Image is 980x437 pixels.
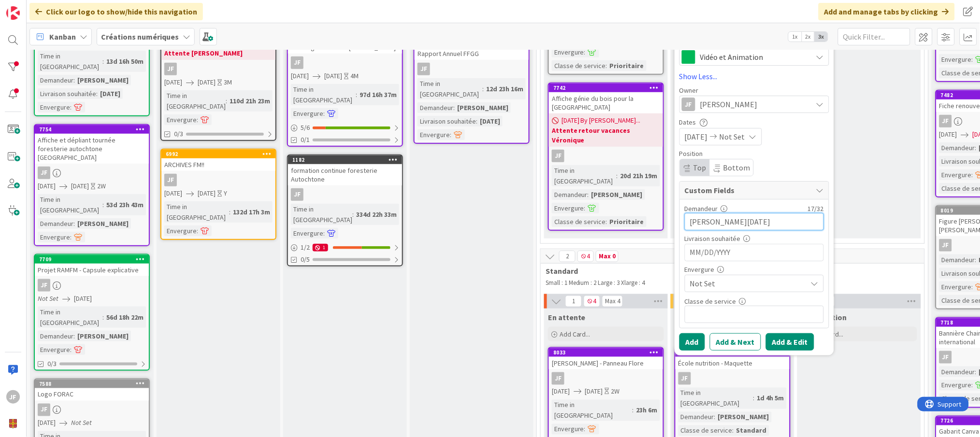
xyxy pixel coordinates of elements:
[418,78,482,99] div: Time in [GEOGRAPHIC_DATA]
[38,51,102,72] div: Time in [GEOGRAPHIC_DATA]
[802,32,815,42] span: 2x
[599,254,616,259] div: Max 0
[975,367,977,377] span: :
[98,88,123,99] div: [DATE]
[38,218,73,229] div: Demandeur
[97,181,106,191] div: 2W
[585,387,603,397] span: [DATE]
[35,404,149,416] div: JF
[562,115,641,126] span: [DATE] By [PERSON_NAME]...
[6,6,20,20] img: Visit kanbanzone.com
[549,372,663,385] div: JF
[29,3,203,20] div: Click our logo to show/hide this navigation
[560,330,591,338] span: Add Card...
[455,102,511,113] div: [PERSON_NAME]
[164,188,182,198] span: [DATE]
[939,367,975,377] div: Demandeur
[633,405,634,416] span: :
[415,47,529,60] div: Rapport Annuel FFGG
[634,405,660,416] div: 23h 6m
[20,1,44,13] span: Support
[552,47,584,57] div: Envergure
[733,425,734,436] span: :
[291,188,303,201] div: JF
[819,3,955,20] div: Add and manage tabs by clicking
[584,296,600,307] span: 4
[552,216,606,227] div: Classe de service
[549,84,663,92] div: 7742
[939,129,957,140] span: [DATE]
[291,56,303,69] div: JF
[301,123,310,133] span: 5 / 6
[484,84,526,94] div: 12d 23h 16m
[166,151,275,157] div: 6992
[75,218,131,229] div: [PERSON_NAME]
[164,77,182,87] span: [DATE]
[47,359,57,369] span: 0/3
[38,404,50,416] div: JF
[38,279,50,292] div: JF
[939,142,975,153] div: Demandeur
[197,114,198,125] span: :
[679,151,703,157] span: Position
[552,372,564,385] div: JF
[49,31,76,42] span: Kanban
[584,424,586,435] span: :
[35,279,149,292] div: JF
[552,400,633,421] div: Time in [GEOGRAPHIC_DATA]
[301,254,310,265] span: 0/5
[577,251,594,262] span: 4
[972,380,973,391] span: :
[161,150,275,171] div: 6992ARCHIVES FM!!
[229,207,231,217] span: :
[38,75,73,85] div: Demandeur
[682,98,695,112] div: JF
[39,126,149,133] div: 7754
[939,380,972,391] div: Envergure
[549,357,663,369] div: [PERSON_NAME] - Panneau Flore
[288,56,402,69] div: JF
[415,63,529,75] div: JF
[39,381,149,387] div: 7588
[38,294,58,303] i: Not Set
[972,169,973,180] span: :
[226,96,227,106] span: :
[35,264,149,276] div: Projet RAMFM - Capsule explicative
[356,89,357,100] span: :
[324,71,342,81] span: [DATE]
[35,125,149,134] div: 7754
[224,77,232,87] div: 3M
[104,56,146,67] div: 13d 16h 50m
[939,54,972,65] div: Envergure
[164,63,177,75] div: JF
[678,372,691,385] div: JF
[552,203,584,213] div: Envergure
[589,189,645,200] div: [PERSON_NAME]
[35,380,149,401] div: 7588Logo FORAC
[939,351,952,364] div: JF
[75,75,131,85] div: [PERSON_NAME]
[584,203,586,213] span: :
[164,226,197,236] div: Envergure
[565,296,582,307] span: 1
[161,158,275,171] div: ARCHIVES FM!!
[418,116,476,127] div: Livraison souhaitée
[102,312,104,323] span: :
[679,334,705,351] button: Add
[685,236,824,242] div: Livraison souhaitée
[453,102,455,113] span: :
[301,242,310,253] span: 1 / 2
[35,167,149,179] div: JF
[292,156,402,163] div: 1182
[102,199,104,210] span: :
[618,170,660,181] div: 20d 21h 19m
[38,232,70,242] div: Envergure
[450,129,451,140] span: :
[552,424,584,435] div: Envergure
[291,204,352,225] div: Time in [GEOGRAPHIC_DATA]
[552,126,660,145] b: Attente retour vacances Véronique
[291,108,323,119] div: Envergure
[35,388,149,401] div: Logo FORAC
[288,122,402,134] div: 5/6
[552,60,606,71] div: Classe de service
